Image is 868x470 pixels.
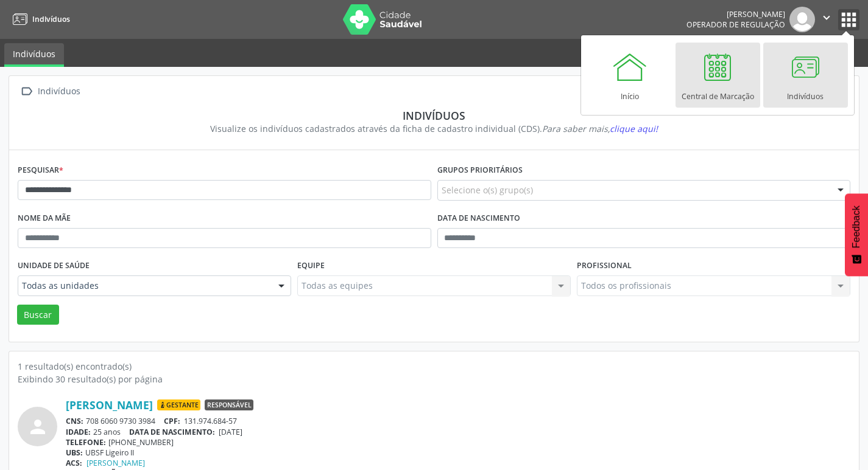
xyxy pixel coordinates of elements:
div: 708 6060 9730 3984 [66,416,850,426]
span: Gestante [157,399,200,410]
a: Indivíduos [9,9,70,29]
div: Indivíduos [26,109,842,122]
span: TELEFONE: [66,437,106,448]
span: Selecione o(s) grupo(s) [442,184,533,196]
span: Todas as unidades [22,280,266,292]
button: Buscar [17,305,59,325]
label: Data de nascimento [437,209,520,228]
div: [PHONE_NUMBER] [66,437,850,448]
span: [DATE] [219,427,242,437]
a: Central de Marcação [676,43,760,108]
span: Indivíduos [32,14,70,24]
span: CNS: [66,416,83,426]
span: IDADE: [66,427,91,437]
div: UBSF Ligeiro II [66,448,850,458]
label: Equipe [297,257,325,275]
div: 1 resultado(s) encontrado(s) [18,360,850,373]
span: ACS: [66,458,82,468]
span: UBS: [66,448,83,458]
button: apps [838,9,859,30]
i:  [18,83,35,100]
img: img [789,7,815,32]
i: Para saber mais, [542,123,658,134]
span: Operador de regulação [686,19,785,30]
label: Nome da mãe [18,209,71,228]
div: 25 anos [66,427,850,437]
a: [PERSON_NAME] [86,458,145,468]
i:  [820,11,833,24]
label: Grupos prioritários [437,161,523,180]
span: DATA DE NASCIMENTO: [129,427,215,437]
span: Responsável [205,399,253,410]
div: Visualize os indivíduos cadastrados através da ficha de cadastro individual (CDS). [26,122,842,135]
span: 131.974.684-57 [184,416,237,426]
a:  Indivíduos [18,83,82,100]
a: Indivíduos [4,43,64,67]
a: Indivíduos [763,43,848,108]
button:  [815,7,838,32]
label: Unidade de saúde [18,257,90,275]
button: Feedback - Mostrar pesquisa [845,193,868,276]
div: Exibindo 30 resultado(s) por página [18,373,850,385]
div: Indivíduos [35,83,82,100]
span: Feedback [851,206,862,248]
label: Profissional [577,257,632,275]
div: [PERSON_NAME] [686,9,785,19]
span: clique aqui! [610,123,658,134]
a: Início [588,43,672,108]
label: Pesquisar [18,161,63,180]
a: [PERSON_NAME] [66,398,153,412]
span: CPF: [164,416,180,426]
